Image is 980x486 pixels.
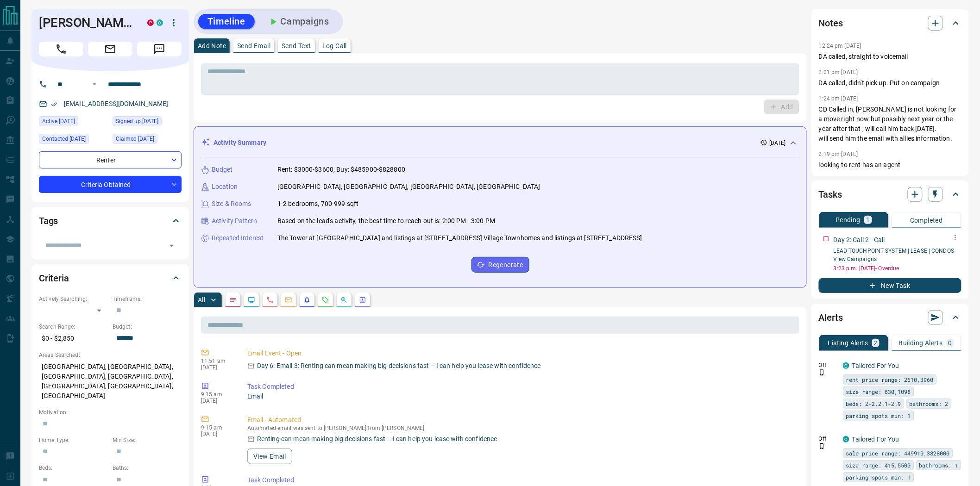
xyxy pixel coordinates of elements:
p: The Tower at [GEOGRAPHIC_DATA] and listings at [STREET_ADDRESS] Village Townhomes and listings at... [277,233,642,243]
p: 3:23 p.m. [DATE] - Overdue [834,264,961,273]
div: Sat Apr 28 2018 [113,116,182,129]
a: Tailored For You [852,436,899,443]
svg: Opportunities [340,296,348,304]
p: Renting can mean making big decisions fast – I can help you lease with confidence [257,434,497,444]
p: Send Email [237,43,270,49]
svg: Push Notification Only [819,369,825,376]
p: CD Called in, [PERSON_NAME] is not looking for a move right now but possibly next year or the yea... [819,105,961,143]
p: Off [819,435,837,443]
p: Task Completed [247,382,796,392]
span: Email [88,42,132,56]
a: Tailored For You [852,362,899,369]
span: sale price range: 449910,3828000 [846,449,950,458]
h2: Notes [819,16,843,31]
p: 12:24 pm [DATE] [819,43,861,49]
p: Email - Automated [247,415,796,425]
p: Budget [212,165,233,174]
svg: Email Verified [51,101,57,107]
p: Email [247,392,796,401]
p: Activity Summary [214,138,266,148]
p: Automated email was sent to [PERSON_NAME] from [PERSON_NAME] [247,425,796,431]
p: Home Type: [39,436,108,444]
p: looking to rent has an agent [819,160,961,170]
span: parking spots min: 1 [846,411,911,420]
p: Send Text [282,43,311,49]
h2: Tags [39,213,58,228]
div: Notes [819,12,961,34]
svg: Requests [322,296,329,304]
button: Open [165,239,178,252]
div: Fri Aug 08 2025 [39,134,108,147]
span: Contacted [DATE] [42,134,86,143]
p: Listing Alerts [828,340,868,346]
button: New Task [819,278,961,293]
p: $0 - $2,850 [39,331,108,346]
p: [DATE] [201,398,233,404]
p: Add Note [198,43,226,49]
h2: Tasks [819,187,842,202]
a: LEAD TOUCHPOINT SYSTEM | LEASE | CONDOS- View Campaigns [834,248,956,262]
span: Message [137,42,182,56]
div: Activity Summary[DATE] [201,134,799,151]
span: rent price range: 2610,3960 [846,375,934,384]
span: size range: 415,5500 [846,461,911,470]
button: Open [89,79,100,90]
div: condos.ca [843,362,849,369]
svg: Notes [229,296,237,304]
p: Motivation: [39,408,182,417]
p: 0 [949,340,952,346]
div: property.ca [147,19,154,26]
p: 9:15 am [201,424,233,431]
p: Location [212,182,238,192]
p: DA called, straight to voicemail [819,52,961,62]
button: Timeline [198,14,255,29]
p: Min Size: [113,436,182,444]
svg: Lead Browsing Activity [248,296,255,304]
div: Tags [39,210,182,232]
svg: Listing Alerts [303,296,311,304]
p: 2 [874,340,878,346]
div: Renter [39,151,182,168]
div: Thu Jul 31 2025 [39,116,108,129]
p: 1:24 pm [DATE] [819,95,858,102]
p: 11:51 am [201,358,233,364]
p: Baths: [113,464,182,472]
span: Claimed [DATE] [116,134,154,143]
p: 9:15 am [201,391,233,398]
div: Tue Sep 04 2018 [113,134,182,147]
span: size range: 630,1098 [846,387,911,396]
span: Call [39,42,83,56]
p: Actively Searching: [39,295,108,303]
svg: Calls [266,296,274,304]
button: View Email [247,449,292,464]
p: All [198,297,205,303]
div: condos.ca [843,436,849,442]
span: parking spots min: 1 [846,473,911,482]
p: Activity Pattern [212,216,257,226]
svg: Emails [285,296,292,304]
p: Size & Rooms [212,199,251,209]
a: [EMAIL_ADDRESS][DOMAIN_NAME] [64,100,169,107]
button: Campaigns [258,14,339,29]
p: Email Event - Open [247,349,796,358]
p: [DATE] [201,431,233,437]
p: 1-2 bedrooms, 700-999 sqft [277,199,358,209]
p: Day 2: Call 2 - Call [834,235,885,245]
p: Repeated Interest [212,233,264,243]
p: Completed [910,217,943,224]
p: Timeframe: [113,295,182,303]
p: Log Call [322,43,347,49]
p: [GEOGRAPHIC_DATA], [GEOGRAPHIC_DATA], [GEOGRAPHIC_DATA], [GEOGRAPHIC_DATA], [GEOGRAPHIC_DATA], [G... [39,359,182,404]
p: Rent: $3000-$3600, Buy: $485900-$828800 [277,165,405,174]
span: Signed up [DATE] [116,117,158,126]
svg: Push Notification Only [819,443,825,449]
div: condos.ca [157,19,163,26]
span: Active [DATE] [42,117,75,126]
p: Day 6: Email 3: Renting can mean making big decisions fast – I can help you lease with confidence [257,361,541,371]
h1: [PERSON_NAME] [39,15,133,30]
p: [GEOGRAPHIC_DATA], [GEOGRAPHIC_DATA], [GEOGRAPHIC_DATA], [GEOGRAPHIC_DATA] [277,182,540,192]
p: Off [819,361,837,369]
p: Task Completed [247,475,796,485]
p: Areas Searched: [39,351,182,359]
svg: Agent Actions [359,296,366,304]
